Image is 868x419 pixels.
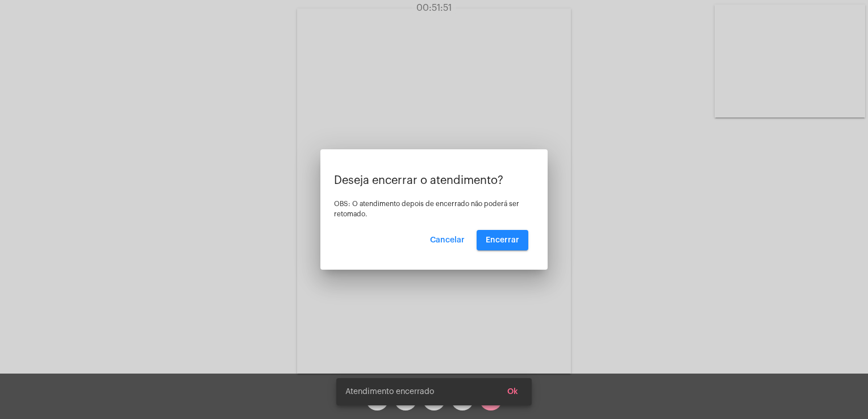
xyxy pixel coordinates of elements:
span: Atendimento encerrado [345,386,434,397]
span: Cancelar [430,236,465,244]
span: Encerrar [486,236,519,244]
span: 00:51:51 [416,3,452,12]
span: Ok [507,388,518,396]
p: Deseja encerrar o atendimento? [334,174,534,187]
button: Encerrar [477,230,528,250]
button: Cancelar [421,230,474,250]
span: OBS: O atendimento depois de encerrado não poderá ser retomado. [334,200,519,217]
